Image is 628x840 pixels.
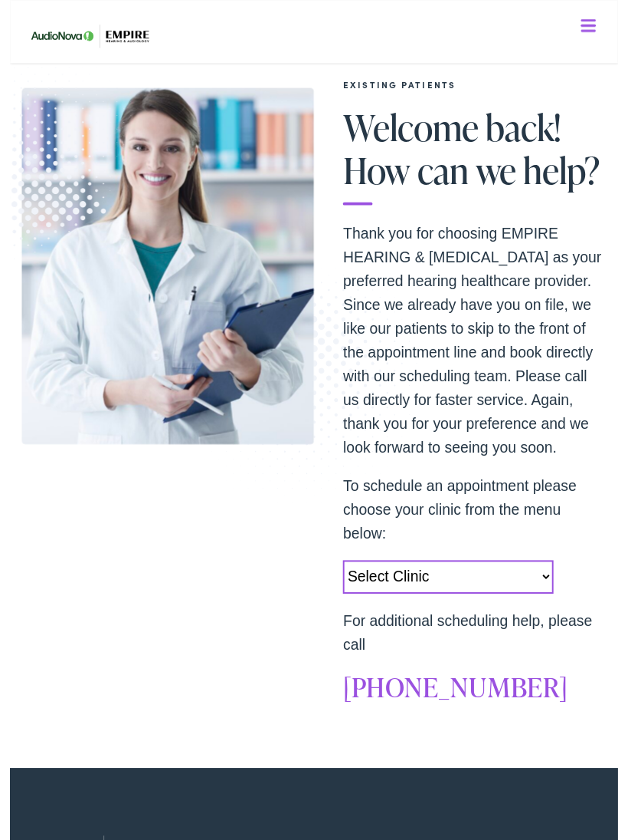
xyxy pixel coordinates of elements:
p: Thank you for choosing EMPIRE HEARING & [MEDICAL_DATA] as your preferred hearing healthcare provi... [344,229,615,474]
span: How [344,156,414,196]
h2: EXISTING PATIENTS [344,81,615,92]
img: A hearing health professional working at Empire Hearing & Audiology in New York. [12,91,314,459]
span: help? [530,156,609,196]
a: [PHONE_NUMBER] [344,690,576,728]
span: can [420,156,473,196]
p: For additional scheduling help, please call [344,628,615,677]
p: To schedule an appointment please choose your clinic from the menu below: [344,489,615,563]
a: What We Offer [24,61,615,109]
span: we [481,156,523,196]
span: Welcome [344,111,484,152]
span: back! [492,111,570,152]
